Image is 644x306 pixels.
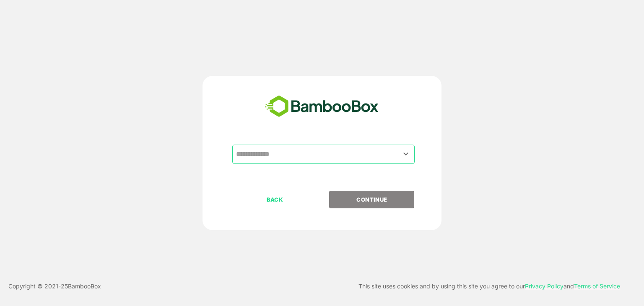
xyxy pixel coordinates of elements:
button: BACK [232,191,317,208]
p: BACK [233,195,317,204]
a: Privacy Policy [525,283,563,290]
p: Copyright © 2021- 25 BambooBox [8,281,101,291]
p: This site uses cookies and by using this site you agree to our and [358,281,620,291]
button: CONTINUE [329,191,414,208]
img: bamboobox [260,93,383,120]
button: Open [400,148,412,160]
a: Terms of Service [574,283,620,290]
p: CONTINUE [330,195,414,204]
